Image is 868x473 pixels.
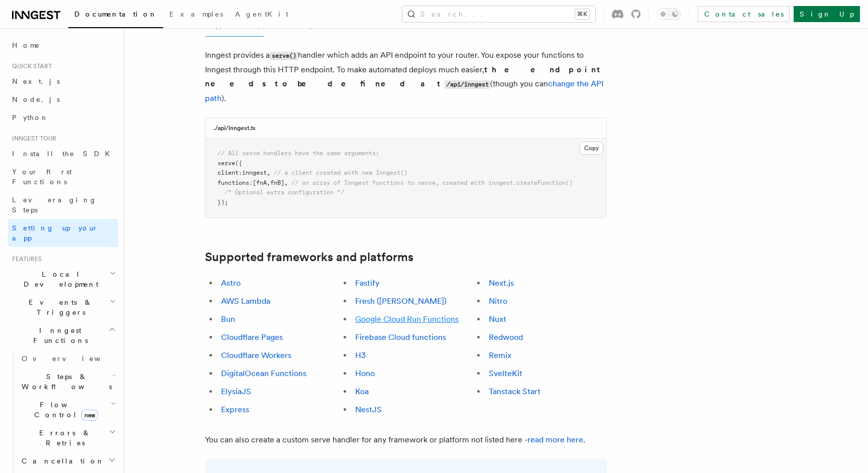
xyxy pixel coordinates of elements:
[12,40,40,50] span: Home
[8,255,42,263] span: Features
[235,10,288,18] span: AgentKit
[68,3,163,28] a: Documentation
[8,191,118,219] a: Leveraging Steps
[18,400,111,420] span: Flow Control
[221,332,283,342] a: Cloudflare Pages
[221,350,291,360] a: Cloudflare Workers
[8,297,110,317] span: Events & Triggers
[489,314,506,324] a: Nuxt
[8,269,110,289] span: Local Development
[489,332,523,342] a: Redwood
[355,278,380,288] a: Fastify
[489,369,522,378] a: SvelteKit
[8,145,118,163] a: Install the SDK
[489,278,514,288] a: Next.js
[267,179,270,186] span: ,
[8,72,118,90] a: Next.js
[12,95,60,103] span: Node.js
[8,293,118,321] button: Events & Triggers
[12,77,60,85] span: Next.js
[18,372,112,392] span: Steps & Workflows
[657,8,681,20] button: Toggle dark mode
[163,3,229,27] a: Examples
[18,396,118,424] button: Flow Controlnew
[221,369,306,378] a: DigitalOcean Functions
[18,428,109,448] span: Errors & Retries
[8,265,118,293] button: Local Development
[221,387,251,396] a: ElysiaJS
[355,387,369,396] a: Koa
[221,296,270,306] a: AWS Lambda
[221,278,241,288] a: Astro
[12,168,72,186] span: Your first Functions
[169,10,223,18] span: Examples
[22,354,125,363] span: Overview
[274,169,407,176] span: // a client created with new Inngest()
[218,169,239,176] span: client
[218,160,235,167] span: serve
[402,6,595,22] button: Search...⌘K
[270,179,284,186] span: fnB]
[12,113,49,122] span: Python
[12,150,116,158] span: Install the SDK
[205,433,607,447] p: You can also create a custom serve handler for any framework or platform not listed here - .
[218,179,249,186] span: functions
[239,169,242,176] span: :
[270,52,298,60] code: serve()
[291,179,573,186] span: // an array of Inngest functions to serve, created with inngest.createFunction()
[8,108,118,127] a: Python
[355,332,446,342] a: Firebase Cloud functions
[253,179,267,186] span: [fnA
[235,160,242,167] span: ({
[355,405,382,414] a: NestJS
[355,369,375,378] a: Hono
[489,350,511,360] a: Remix
[213,124,256,132] h3: ./api/inngest.ts
[218,199,228,206] span: });
[355,314,459,324] a: Google Cloud Run Functions
[18,368,118,396] button: Steps & Workflows
[218,150,379,157] span: // All serve handlers have the same arguments:
[284,179,288,186] span: ,
[8,219,118,247] a: Setting up your app
[8,135,56,143] span: Inngest tour
[575,9,589,19] kbd: ⌘K
[8,36,118,54] a: Home
[205,48,607,105] p: Inngest provides a handler which adds an API endpoint to your router. You expose your functions t...
[580,142,603,155] button: Copy
[445,80,490,89] code: /api/inngest
[489,387,540,396] a: Tanstack Start
[489,296,507,306] a: Nitro
[355,296,447,306] a: Fresh ([PERSON_NAME])
[18,452,118,470] button: Cancellation
[18,424,118,452] button: Errors & Retries
[81,410,98,421] span: new
[249,179,253,186] span: :
[12,196,97,214] span: Leveraging Steps
[794,6,860,22] a: Sign Up
[18,349,118,368] a: Overview
[8,163,118,191] a: Your first Functions
[267,169,270,176] span: ,
[74,10,157,18] span: Documentation
[355,350,366,360] a: H3
[698,6,790,22] a: Contact sales
[242,169,267,176] span: inngest
[8,90,118,108] a: Node.js
[527,435,583,444] a: read more here
[8,321,118,349] button: Inngest Functions
[221,314,235,324] a: Bun
[221,405,249,414] a: Express
[8,325,108,345] span: Inngest Functions
[12,224,98,242] span: Setting up your app
[8,62,52,70] span: Quick start
[18,456,104,466] span: Cancellation
[225,189,344,196] span: /* Optional extra configuration */
[229,3,294,27] a: AgentKit
[205,250,413,264] a: Supported frameworks and platforms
